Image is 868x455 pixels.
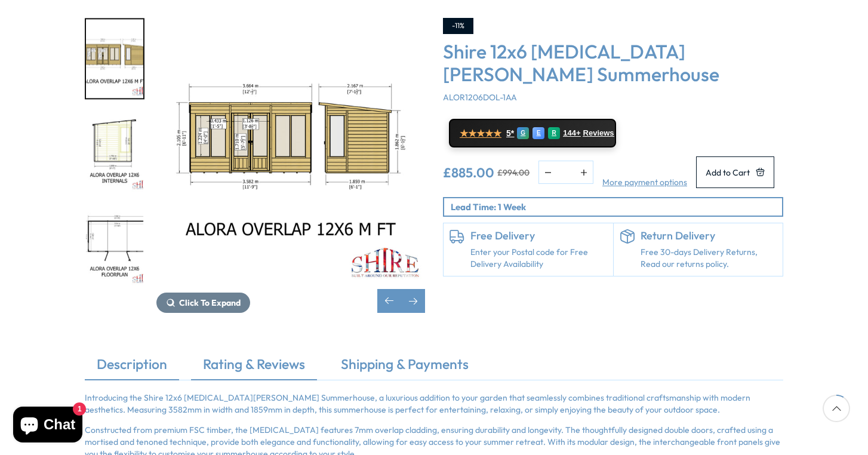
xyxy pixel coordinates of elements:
[449,119,616,147] a: ★★★★★ 5* G E R 144+ Reviews
[401,289,425,313] div: Next slide
[156,18,425,287] img: Shire 12x6 Alora Pent Summerhouse
[602,177,687,189] a: More payment options
[470,247,607,270] a: Enter your Postal code for Free Delivery Availability
[86,19,143,99] img: AloraOverlap12x6MFT_200x200.jpg
[443,92,517,103] span: ALOR1206DOL-1AA
[533,127,544,139] div: E
[563,128,580,138] span: 144+
[548,127,560,139] div: R
[86,113,143,192] img: AloraOverlap12x6INTERNALS_200x200.jpg
[156,293,250,313] button: Click To Expand
[706,168,750,177] span: Add to Cart
[470,229,607,242] h6: Free Delivery
[460,128,501,139] span: ★★★★★
[443,166,494,179] ins: £885.00
[85,205,144,287] div: 7 / 9
[497,168,530,177] del: £994.00
[10,407,86,445] inbox-online-store-chat: Shopify online store chat
[86,206,143,285] img: AloraOverlap12x6FLOORPLAN_200x200.jpg
[329,355,481,380] a: Shipping & Payments
[156,18,425,313] div: 5 / 9
[443,18,473,34] div: -11%
[641,247,777,270] p: Free 30-days Delivery Returns, Read our returns policy.
[85,112,144,193] div: 6 / 9
[191,355,317,380] a: Rating & Reviews
[583,128,614,138] span: Reviews
[85,18,144,100] div: 5 / 9
[179,297,241,308] span: Click To Expand
[517,127,529,139] div: G
[451,201,782,213] p: Lead Time: 1 Week
[696,156,774,188] button: Add to Cart
[377,289,401,313] div: Previous slide
[641,229,777,242] h6: Return Delivery
[443,40,783,86] h3: Shire 12x6 [MEDICAL_DATA][PERSON_NAME] Summerhouse
[85,392,783,416] p: Introducing the Shire 12x6 [MEDICAL_DATA][PERSON_NAME] Summerhouse, a luxurious addition to your ...
[85,355,179,380] a: Description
